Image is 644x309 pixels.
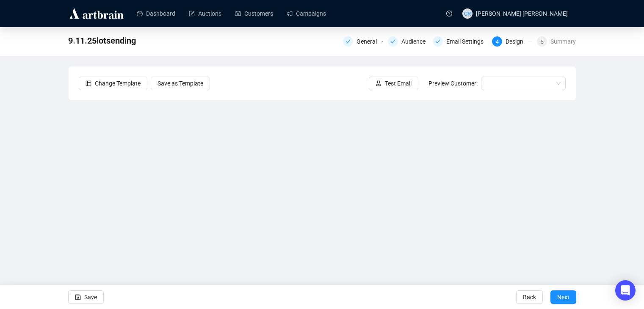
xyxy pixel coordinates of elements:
a: Campaigns [287,3,326,25]
span: question-circle [446,11,452,17]
button: Test Email [369,77,418,90]
span: Change Template [95,79,141,88]
div: Audience [388,36,428,47]
span: 5 [541,39,544,45]
div: Summary [550,36,576,47]
button: Change Template [79,77,147,90]
span: Save as Template [158,79,203,88]
button: Save as Template [151,77,210,90]
span: check [435,39,440,44]
button: Save [68,290,104,304]
span: 9.11.25lotsending [68,34,136,47]
span: save [75,294,81,300]
div: 5Summary [537,36,576,47]
span: check [345,39,351,44]
div: Audience [401,36,431,47]
a: Dashboard [137,3,175,25]
div: 4Design [492,36,532,47]
div: Open Intercom Messenger [615,280,636,301]
button: Back [516,290,543,304]
span: layout [86,80,91,86]
span: Next [557,285,569,309]
span: check [390,39,395,44]
img: logo [68,7,125,20]
div: Email Settings [433,36,487,47]
span: Test Email [385,79,412,88]
span: experiment [376,80,381,86]
div: General [357,36,382,47]
div: Design [506,36,528,47]
span: CR [464,9,471,18]
a: Customers [235,3,273,25]
span: Save [84,285,97,309]
button: Next [550,290,576,304]
span: Back [523,285,536,309]
a: Auctions [189,3,221,25]
span: [PERSON_NAME] [PERSON_NAME] [476,10,568,17]
span: 4 [496,39,499,45]
div: General [343,36,383,47]
div: Email Settings [446,36,489,47]
span: Preview Customer: [428,80,478,87]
